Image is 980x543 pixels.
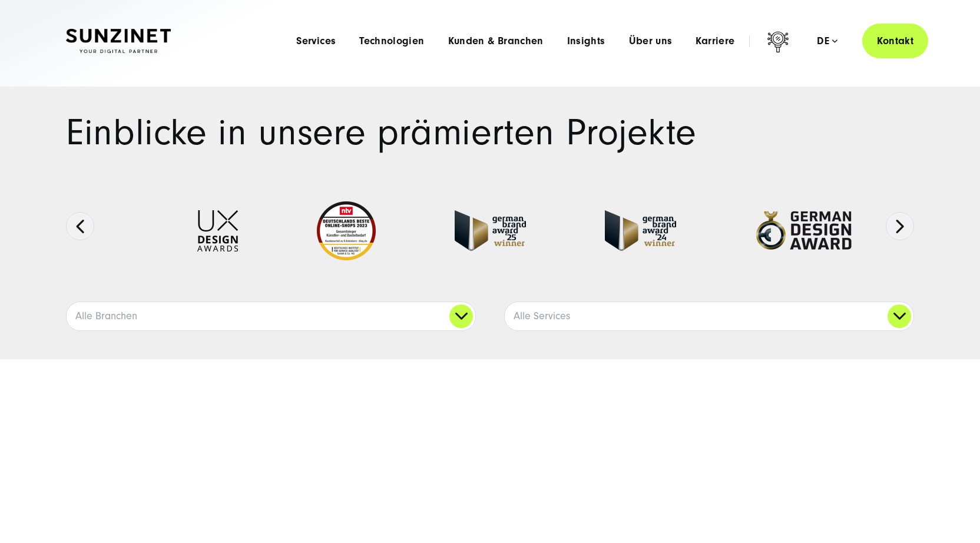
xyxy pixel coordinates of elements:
div: de [817,35,837,47]
a: Karriere [696,35,734,47]
a: Kunden & Branchen [448,35,544,47]
a: Technologien [359,35,424,47]
a: Über uns [629,35,673,47]
button: Previous [66,212,94,240]
a: Insights [567,35,605,47]
a: Kontakt [862,24,928,58]
img: German-Design-Award - fullservice digital agentur SUNZINET [755,210,852,251]
h1: Einblicke in unsere prämierten Projekte [66,115,914,151]
a: Services [296,35,336,47]
img: German Brand Award winner 2025 - Full Service Digital Agentur SUNZINET [455,210,526,251]
button: Next [886,212,914,240]
img: SUNZINET Full Service Digital Agentur [66,29,171,54]
a: Alle Services [505,302,913,330]
a: Alle Branchen [67,302,475,330]
img: Deutschlands beste Online Shops 2023 - boesner - Kunde - SUNZINET [317,201,376,260]
img: German-Brand-Award - fullservice digital agentur SUNZINET [605,210,676,251]
img: UX-Design-Awards - fullservice digital agentur SUNZINET [197,210,238,251]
